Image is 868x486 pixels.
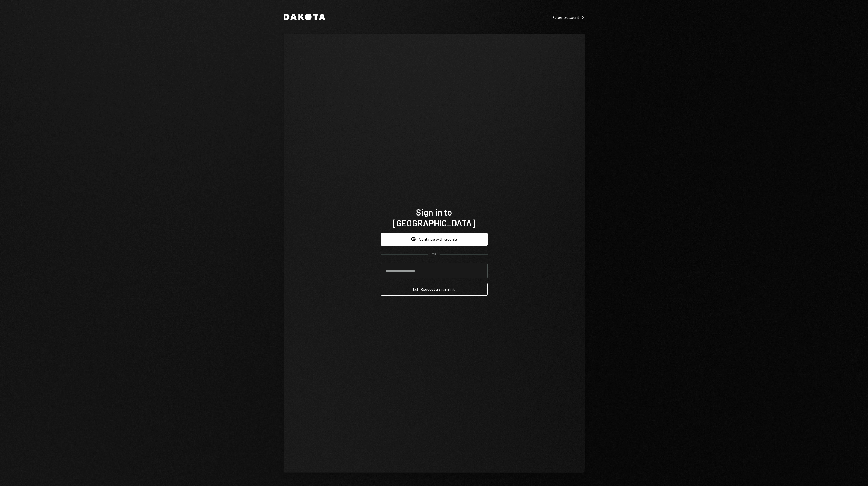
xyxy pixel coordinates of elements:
h1: Sign in to [GEOGRAPHIC_DATA] [381,207,488,228]
div: OR [432,252,436,257]
button: Continue with Google [381,233,488,246]
a: Open account [553,14,585,20]
button: Request a signinlink [381,283,488,296]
